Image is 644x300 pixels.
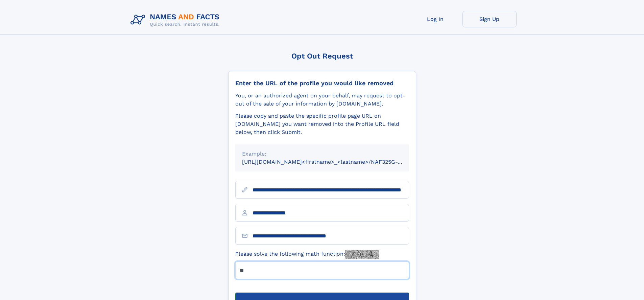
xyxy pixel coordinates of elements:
[242,159,422,165] small: [URL][DOMAIN_NAME]<firstname>_<lastname>/NAF325G-xxxxxxxx
[235,92,409,108] div: You, or an authorized agent on your behalf, may request to opt-out of the sale of your informatio...
[235,79,409,87] div: Enter the URL of the profile you would like removed
[128,11,225,29] img: Logo Names and Facts
[228,52,416,60] div: Opt Out Request
[408,11,462,27] a: Log In
[462,11,517,27] a: Sign Up
[235,112,409,136] div: Please copy and paste the specific profile page URL on [DOMAIN_NAME] you want removed into the Pr...
[242,150,402,158] div: Example:
[235,250,379,259] label: Please solve the following math function:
